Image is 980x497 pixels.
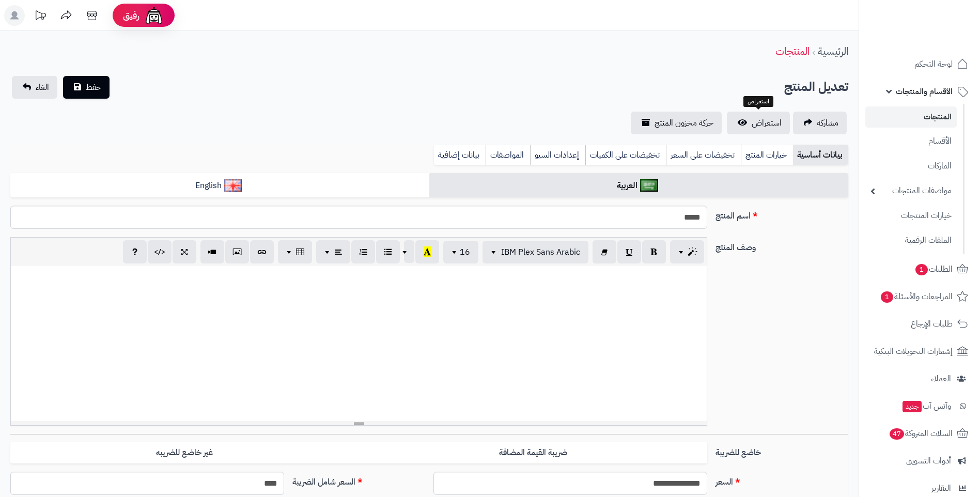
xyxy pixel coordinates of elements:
label: غير خاضع للضريبه [10,442,359,463]
a: أدوات التسويق [865,448,974,473]
a: الماركات [865,155,957,177]
a: طلبات الإرجاع [865,312,974,336]
span: لوحة التحكم [914,57,953,71]
a: خيارات المنتج [741,145,793,165]
label: اسم المنتج [711,206,852,222]
span: التقارير [931,481,951,495]
a: العربية [429,173,848,198]
button: حفظ [63,76,110,99]
span: الغاء [36,81,49,94]
span: المراجعات والأسئلة [880,289,953,304]
a: بيانات أساسية [793,145,848,165]
button: 16 [443,241,478,263]
a: مشاركه [793,112,847,134]
img: ai-face.png [144,5,164,26]
span: حركة مخزون المنتج [655,117,713,129]
a: العملاء [865,366,974,391]
a: الأقسام [865,130,957,152]
a: السلات المتروكة47 [865,421,974,446]
a: مواصفات المنتجات [865,180,957,202]
img: English [224,179,242,192]
a: لوحة التحكم [865,52,974,76]
a: الرئيسية [818,43,848,59]
a: المنتجات [775,43,810,59]
span: أدوات التسويق [906,454,951,468]
button: IBM Plex Sans Arabic [483,241,588,263]
a: إشعارات التحويلات البنكية [865,339,974,364]
label: السعر شامل الضريبة [288,472,429,488]
span: 16 [460,246,470,258]
a: إعدادات السيو [530,145,585,165]
a: المنتجات [865,106,957,128]
span: 1 [915,264,928,275]
label: وصف المنتج [711,237,852,254]
span: 1 [881,291,893,303]
span: جديد [903,401,922,412]
h2: تعديل المنتج [784,76,848,98]
span: رفيق [123,9,139,22]
span: الطلبات [914,262,953,276]
label: السعر [711,472,852,488]
a: الملفات الرقمية [865,229,957,252]
label: خاضع للضريبة [711,442,852,459]
span: استعراض [752,117,782,129]
a: تحديثات المنصة [27,5,53,28]
span: 47 [890,428,904,440]
a: استعراض [727,112,790,134]
span: IBM Plex Sans Arabic [501,246,580,258]
a: حركة مخزون المنتج [631,112,722,134]
span: الأقسام والمنتجات [896,84,953,99]
img: logo-2.png [910,28,970,50]
span: وآتس آب [901,399,951,413]
span: إشعارات التحويلات البنكية [874,344,953,359]
a: بيانات إضافية [434,145,486,165]
a: English [10,173,429,198]
span: السلات المتروكة [889,426,953,441]
a: تخفيضات على الكميات [585,145,666,165]
a: المراجعات والأسئلة1 [865,284,974,309]
a: الطلبات1 [865,257,974,282]
a: وآتس آبجديد [865,394,974,418]
a: المواصفات [486,145,530,165]
a: الغاء [12,76,57,99]
div: استعراض [743,96,773,107]
span: مشاركه [817,117,838,129]
img: العربية [640,179,658,192]
span: حفظ [86,81,101,94]
label: ضريبة القيمة المضافة [359,442,707,463]
a: تخفيضات على السعر [666,145,741,165]
span: طلبات الإرجاع [911,317,953,331]
span: العملاء [931,371,951,386]
a: خيارات المنتجات [865,205,957,227]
